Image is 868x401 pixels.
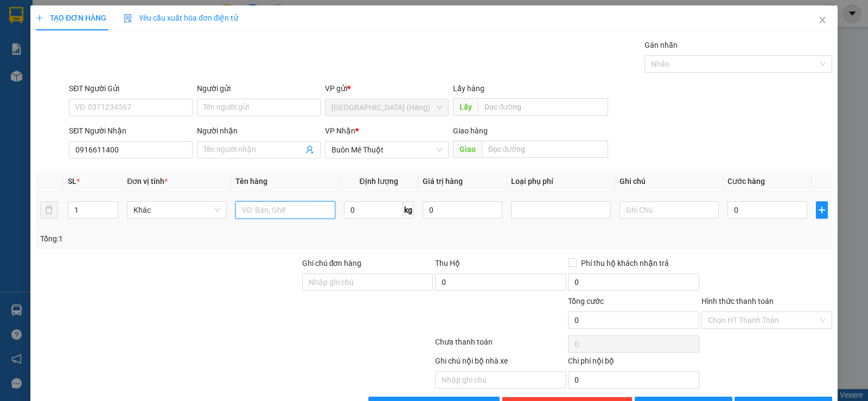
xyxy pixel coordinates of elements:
[620,201,719,219] input: Ghi Chú
[435,371,566,389] input: Nhập ghi chú
[302,273,433,291] input: Ghi chú đơn hàng
[235,201,335,219] input: VD: Bàn, Ghế
[305,145,314,154] span: user-add
[40,233,336,245] div: Tổng: 1
[325,82,449,94] div: VP gửi
[435,355,566,371] div: Ghi chú nội bộ nhà xe
[127,177,168,186] span: Đơn vị tính
[818,16,827,24] span: close
[197,125,321,137] div: Người nhận
[453,126,488,135] span: Giao hàng
[36,14,106,22] span: TẠO ĐƠN HÀNG
[644,41,678,49] label: Gán nhãn
[423,201,502,219] input: 0
[331,142,442,158] span: Buôn Mê Thuột
[133,202,220,218] span: Khác
[302,259,362,268] label: Ghi chú đơn hàng
[453,141,482,158] span: Giao
[40,201,58,219] button: delete
[36,14,43,22] span: plus
[124,14,238,22] span: Yêu cầu xuất hóa đơn điện tử
[197,82,321,94] div: Người gửi
[615,171,724,192] th: Ghi chú
[423,177,463,186] span: Giá trị hàng
[124,14,132,23] img: icon
[507,171,615,192] th: Loại phụ phí
[69,125,193,137] div: SĐT Người Nhận
[331,99,442,116] span: Đà Nẵng (Hàng)
[816,201,828,219] button: plus
[701,297,774,305] label: Hình thức thanh toán
[434,336,567,355] div: Chưa thanh toán
[478,98,609,116] input: Dọc đường
[568,355,699,371] div: Chi phí nội bộ
[568,297,604,305] span: Tổng cước
[68,177,76,186] span: SL
[325,126,355,135] span: VP Nhận
[235,177,267,186] span: Tên hàng
[453,84,484,93] span: Lấy hàng
[577,257,673,269] span: Phí thu hộ khách nhận trả
[482,141,609,158] input: Dọc đường
[807,5,838,36] button: Close
[453,98,478,116] span: Lấy
[435,259,460,268] span: Thu Hộ
[816,206,827,214] span: plus
[403,201,414,219] span: kg
[69,82,193,94] div: SĐT Người Gửi
[727,177,765,186] span: Cước hàng
[360,177,398,186] span: Định lượng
